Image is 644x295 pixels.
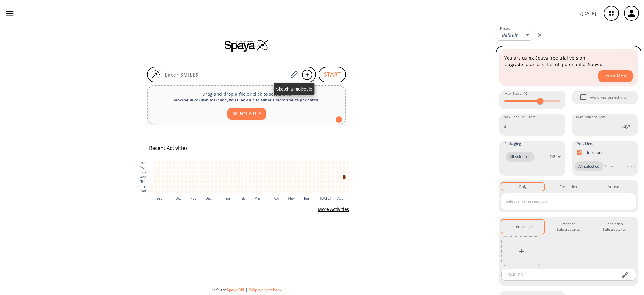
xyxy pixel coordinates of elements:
[153,97,340,103] div: maximum of 20 smiles ( Soon, you'll be able to submit more smiles per batch )
[139,175,146,179] text: Wed
[156,196,162,200] text: Sep
[227,287,244,292] button: Spaya API
[501,220,544,234] button: Intermediates
[152,69,161,78] img: Logo Spaya
[512,224,534,230] div: Intermediates
[524,91,527,96] strong: 10
[141,190,147,193] text: Sat
[519,184,527,190] div: Only
[205,196,212,200] text: Dec
[153,91,340,97] p: Drag and drop a file or click to select one
[593,220,636,234] button: Forbidden Substructures
[140,180,146,184] text: Thu
[225,39,269,52] img: Spaya logo
[212,287,491,292] div: Let's try:
[504,91,527,96] span: Max Steps :
[585,150,603,155] p: Literature
[560,184,577,190] div: Forbidden
[227,108,266,120] button: SELECT A FILE
[504,123,506,129] p: $
[240,196,245,200] text: Feb
[315,204,352,215] button: More Activities
[319,67,346,82] button: START
[575,163,603,170] span: All selected
[598,221,631,233] div: Forbidden Substructures
[161,71,288,78] input: Enter SMILES
[141,171,147,174] text: Tue
[140,166,147,169] text: Mon
[577,91,590,104] span: Avoid Regioselectivity
[249,287,281,292] button: PySpaya Notebook
[603,161,617,171] input: Provider name
[500,26,510,31] label: Preset
[504,115,536,120] label: Max Price Per Gram
[175,196,181,200] text: Oct
[337,196,344,200] text: Aug
[288,196,295,200] text: May
[304,196,309,200] text: Jun
[598,70,633,82] button: Learn More
[254,196,261,200] text: Mar
[142,185,146,188] text: Fri
[620,123,631,129] p: Days
[320,196,331,200] text: [DATE]
[580,10,596,17] p: v [DATE]
[501,183,544,191] button: Only
[140,161,146,165] text: Sun
[552,221,585,233] div: Imposed Substructures
[547,183,590,191] button: Forbidden
[190,196,197,200] text: Nov
[139,161,146,193] g: y-axis tick label
[156,196,344,200] g: x-axis tick label
[576,115,605,120] label: Max Delivery Days
[504,196,624,207] input: Select a name reaction
[147,143,190,153] button: Recent Activities
[550,154,555,159] p: 2 / 2
[608,184,621,190] div: At Least
[504,141,521,146] span: Packaging
[225,196,230,200] text: Jan
[626,164,636,170] p: 39 / 39
[503,269,616,281] input: SMILES
[577,141,593,146] span: Providers
[506,154,535,160] span: All selected
[547,220,590,234] button: Imposed Substructures
[590,94,626,100] span: Avoid Regioselectivity
[504,54,633,68] p: You are using Spaya free trial version. Upgrade to unlock the full potential of Spaya.
[149,145,188,151] h5: Recent Activities
[502,32,517,38] em: default
[593,183,636,191] button: At Least
[151,161,349,193] g: cell
[274,83,314,95] div: Sketch a molecule
[274,196,279,200] text: Apr
[244,287,249,292] span: |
